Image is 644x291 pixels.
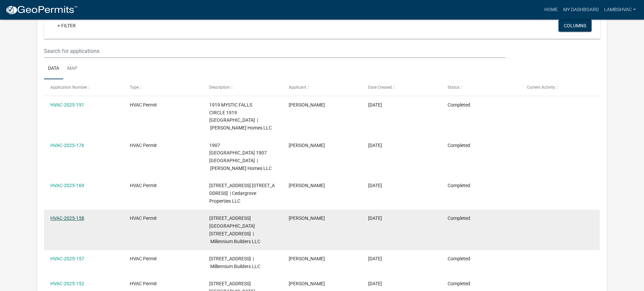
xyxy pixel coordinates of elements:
a: Data [44,58,63,80]
datatable-header-cell: Type [123,79,203,95]
datatable-header-cell: Description [203,79,282,95]
span: 04/17/2025 [368,102,382,108]
datatable-header-cell: Application Number [44,79,123,95]
span: Completed [448,143,470,148]
span: Current Activity [527,85,555,90]
a: HVAC-2025-169 [50,183,84,188]
a: HVAC-2025-176 [50,143,84,148]
span: Sara Lamb [289,183,325,188]
span: 03/24/2025 [368,281,382,286]
datatable-header-cell: Status [441,79,520,95]
button: Columns [558,20,592,32]
span: 2079 ASTER DRIVE 2079 Aster Drive | Millennium Builders LLC [209,215,260,244]
span: Status [448,85,459,90]
a: Lambshvac [601,3,639,16]
span: 2077 ASTER DRIVE 2077 Aster Drive | Millennium Builders LLC [209,256,260,269]
a: HVAC-2025-191 [50,102,84,108]
span: 1907 MYSTIC FALLS CIRCLE 1907 Mystic Falls Circle | Klein Homes LLC [209,143,272,171]
a: HVAC-2025-152 [50,281,84,286]
span: Sara Lamb [289,215,325,221]
span: HVAC Permit [130,102,157,108]
span: Completed [448,256,470,261]
span: Type [130,85,139,90]
a: Map [63,58,81,80]
datatable-header-cell: Applicant [282,79,362,95]
a: My Dashboard [560,3,601,16]
span: Application Number [50,85,87,90]
span: Sara Lamb [289,256,325,261]
span: Completed [448,102,470,108]
span: 4 CEDARGROVE LANE 4 Cedargrove Lane | Cedargrove Properties LLC [209,183,275,204]
span: HVAC Permit [130,183,157,188]
input: Search for applications [44,44,505,58]
span: Completed [448,183,470,188]
span: 1919 MYSTIC FALLS CIRCLE 1919 Mystic Falls Circle | Klein Homes LLC [209,102,272,130]
datatable-header-cell: Date Created [362,79,441,95]
span: 03/27/2025 [368,256,382,261]
span: Description [209,85,230,90]
span: 04/09/2025 [368,143,382,148]
span: Sara Lamb [289,281,325,286]
span: 03/27/2025 [368,215,382,221]
span: HVAC Permit [130,215,157,221]
a: Home [542,3,560,16]
span: Applicant [289,85,306,90]
span: HVAC Permit [130,281,157,286]
span: Sara Lamb [289,102,325,108]
span: HVAC Permit [130,143,157,148]
span: Sara Lamb [289,143,325,148]
span: Completed [448,281,470,286]
span: Date Created [368,85,392,90]
span: HVAC Permit [130,256,157,261]
datatable-header-cell: Current Activity [520,79,600,95]
a: + Filter [52,20,81,32]
span: 04/03/2025 [368,183,382,188]
a: HVAC-2025-157 [50,256,84,261]
span: Completed [448,215,470,221]
a: HVAC-2025-158 [50,215,84,221]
